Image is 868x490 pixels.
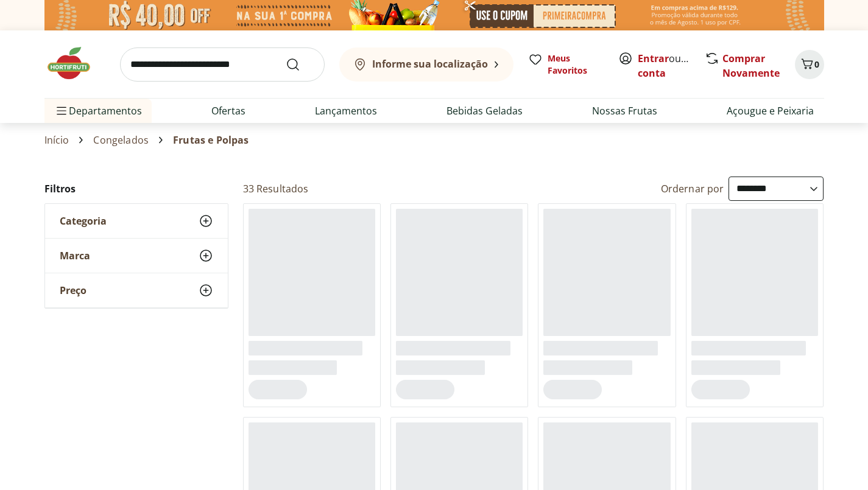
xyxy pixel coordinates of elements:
[44,45,105,82] img: Hortifruti
[54,96,69,125] button: Menu
[243,182,309,195] h2: 33 Resultados
[814,58,819,70] span: 0
[44,135,69,145] a: Início
[93,135,149,145] a: Congelados
[60,284,86,296] span: Preço
[315,103,377,118] a: Lançamentos
[60,215,107,227] span: Categoria
[339,47,513,82] button: Informe sua localização
[120,47,325,82] input: search
[45,204,228,238] button: Categoria
[54,96,142,125] span: Departamentos
[638,52,705,80] a: Criar conta
[173,135,249,145] span: Frutas e Polpas
[661,182,724,195] label: Ordernar por
[722,52,780,80] a: Comprar Novamente
[638,51,692,80] span: ou
[44,177,228,201] h2: Filtros
[372,57,488,71] b: Informe sua localização
[638,52,669,65] a: Entrar
[60,250,90,262] span: Marca
[211,103,245,118] a: Ofertas
[727,103,814,118] a: Açougue e Peixaria
[286,57,315,72] button: Submit Search
[528,52,604,77] a: Meus Favoritos
[548,52,604,77] span: Meus Favoritos
[592,103,657,118] a: Nossas Frutas
[446,103,523,118] a: Bebidas Geladas
[795,50,824,79] button: Carrinho
[45,239,228,273] button: Marca
[45,273,228,307] button: Preço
